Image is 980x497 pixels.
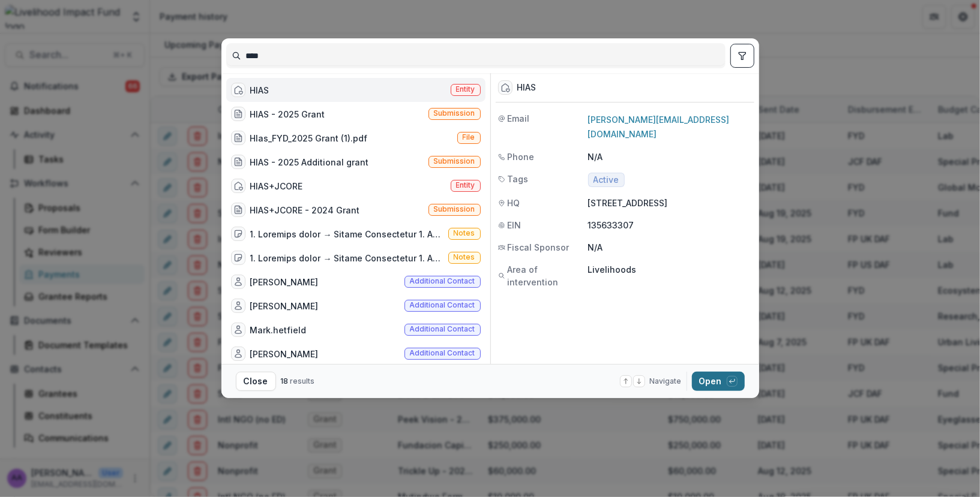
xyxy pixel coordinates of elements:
div: 1. Loremips dolor → Sitame Consectetur 1. Adipiscingel sedd → Eiusmodte 4. Incididuntut laboree →... [250,252,443,264]
span: Submission [434,109,475,118]
div: HIAS [250,84,269,97]
div: [PERSON_NAME] [250,348,319,360]
div: HIAS [517,83,537,93]
span: Area of intervention [508,263,588,288]
span: HQ [508,197,520,209]
div: HIAS+JCORE [250,180,303,192]
div: HIAS - 2025 Additional grant [250,156,369,168]
span: results [290,376,315,385]
div: HIAS - 2025 Grant [250,108,325,121]
span: Additional contact [410,277,475,285]
span: File [463,133,475,141]
span: 18 [281,376,289,385]
div: HIAS+JCORE - 2024 Grant [250,204,360,216]
p: N/A [588,241,752,254]
span: Phone [508,150,535,163]
span: Notes [454,253,475,261]
span: Additional contact [410,301,475,309]
span: Fiscal Sponsor [508,241,570,254]
button: toggle filters [730,44,754,68]
span: Additional contact [410,325,475,333]
button: Close [236,372,276,391]
div: [PERSON_NAME] [250,300,319,312]
span: Navigate [650,376,682,387]
span: Entity [456,85,475,94]
div: [PERSON_NAME] [250,276,319,288]
span: Entity [456,181,475,189]
span: Notes [454,229,475,237]
button: Open [692,372,745,391]
a: [PERSON_NAME][EMAIL_ADDRESS][DOMAIN_NAME] [588,115,730,139]
span: Tags [508,173,529,185]
div: Mark.hetfield [250,324,307,336]
p: N/A [588,150,752,163]
span: Additional contact [410,349,475,357]
p: 135633307 [588,219,752,231]
span: Email [508,112,530,125]
p: [STREET_ADDRESS] [588,197,752,209]
div: 1. Loremips dolor → Sitame Consectetur 1. Adipiscingel sedd → Eiusmodte 4. Incididuntut laboree →... [250,228,443,240]
span: Submission [434,157,475,165]
span: Submission [434,205,475,213]
div: HIas_FYD_2025 Grant (1).pdf [250,132,368,144]
p: Livelihoods [588,263,752,276]
span: EIN [508,219,522,231]
span: Active [594,175,619,185]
